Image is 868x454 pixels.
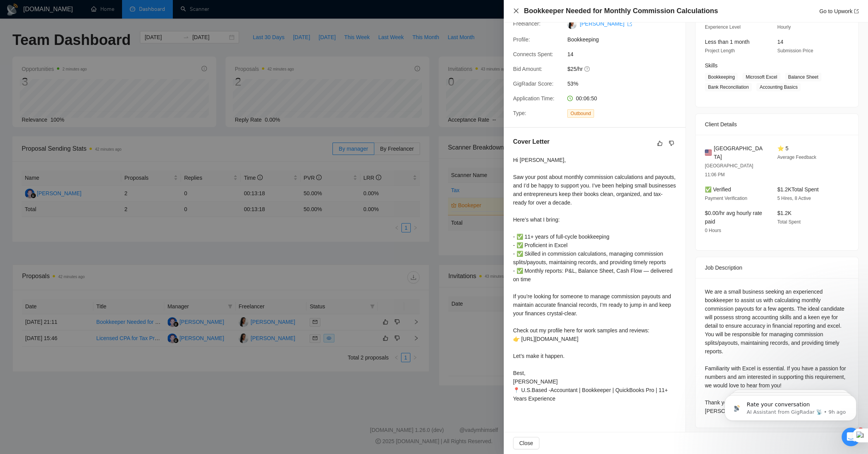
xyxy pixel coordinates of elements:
[705,62,718,69] span: Skills
[657,140,663,146] span: like
[580,21,632,27] a: [PERSON_NAME] export
[519,439,533,447] span: Close
[777,39,784,45] span: 14
[567,65,684,73] span: $25/hr
[513,110,526,116] span: Type:
[655,139,665,148] button: like
[858,428,864,434] span: 3
[705,73,738,81] span: Bookkeeping
[513,36,530,43] span: Profile:
[669,140,674,146] span: dislike
[513,51,553,57] span: Connects Spent:
[667,139,676,148] button: dislike
[705,257,849,278] div: Job Description
[705,48,735,53] span: Project Length
[705,228,721,233] span: 0 Hours
[777,155,816,160] span: Average Feedback
[627,22,632,26] span: export
[513,66,542,72] span: Bid Amount:
[513,21,541,27] span: Freelancer:
[584,66,591,72] span: question-circle
[777,186,819,193] span: $1.2K Total Spent
[705,148,712,157] img: 🇺🇸
[714,144,765,161] span: [GEOGRAPHIC_DATA]
[785,73,821,81] span: Balance Sheet
[777,210,792,216] span: $1.2K
[777,48,813,53] span: Submission Price
[524,6,718,16] h4: Bookkeeper Needed for Monthly Commission Calculations
[513,437,539,449] button: Close
[777,145,789,151] span: ⭐ 5
[705,287,849,415] div: We are a small business seeking an experienced bookkeeper to assist us with calculating monthly c...
[742,73,780,81] span: Microsoft Excel
[777,196,811,201] span: 5 Hires, 8 Active
[513,8,519,14] button: Close
[705,83,752,91] span: Bank Reconciliation
[567,109,594,118] span: Outbound
[567,96,573,101] span: clock-circle
[705,196,747,201] span: Payment Verification
[567,35,684,44] span: Bookkeeping
[705,163,753,177] span: [GEOGRAPHIC_DATA] 11:06 PM
[705,114,849,135] div: Client Details
[567,20,577,29] img: c156usueqtyhIuwMtd55nk4n7nRopp0gPuKvKddhWRKvRt55OF3mZYdwEJ67XOKC-N
[819,8,859,14] a: Go to Upworkexport
[567,79,684,88] span: 53%
[777,24,791,30] span: Hourly
[705,210,762,225] span: $0.00/hr avg hourly rate paid
[777,219,801,225] span: Total Spent
[705,39,749,45] span: Less than 1 month
[705,24,741,30] span: Experience Level
[854,9,859,14] span: export
[513,137,549,146] h5: Cover Letter
[513,8,519,14] span: close
[576,95,597,101] span: 00:06:50
[713,379,868,433] iframe: Intercom notifications message
[567,50,684,58] span: 14
[513,81,553,87] span: GigRadar Score:
[756,83,801,91] span: Accounting Basics
[513,95,555,101] span: Application Time:
[842,428,860,446] iframe: Intercom live chat
[705,186,731,193] span: ✅ Verified
[513,156,676,403] div: Hi [PERSON_NAME], Saw your post about monthly commission calculations and payouts, and I’d be hap...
